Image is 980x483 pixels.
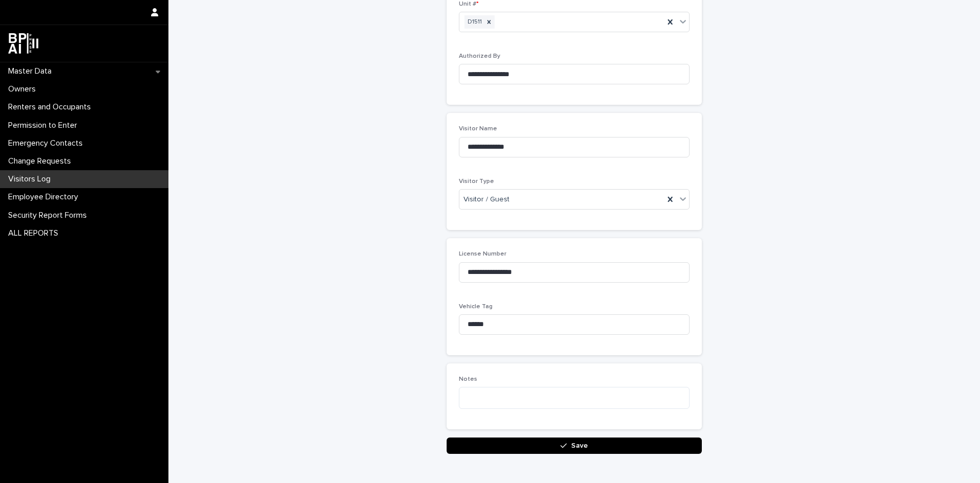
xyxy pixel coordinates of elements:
[459,376,477,382] span: Notes
[447,438,702,454] button: Save
[459,1,479,7] span: Unit #
[459,126,497,132] span: Visitor Name
[459,304,493,310] span: Vehicle Tag
[4,228,66,238] p: ALL REPORTS
[4,121,85,130] p: Permission to Enter
[4,174,59,184] p: Visitors Log
[571,442,588,449] span: Save
[4,211,95,220] p: Security Report Forms
[4,102,99,112] p: Renters and Occupants
[459,251,506,257] span: License Number
[463,194,509,205] span: Visitor / Guest
[4,139,91,148] p: Emergency Contacts
[464,15,483,29] div: D1511
[459,53,500,59] span: Authorized By
[4,66,60,76] p: Master Data
[459,178,494,185] span: Visitor Type
[4,192,86,202] p: Employee Directory
[4,84,44,94] p: Owners
[4,156,79,166] p: Change Requests
[8,33,38,54] img: dwgmcNfxSF6WIOOXiGgu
